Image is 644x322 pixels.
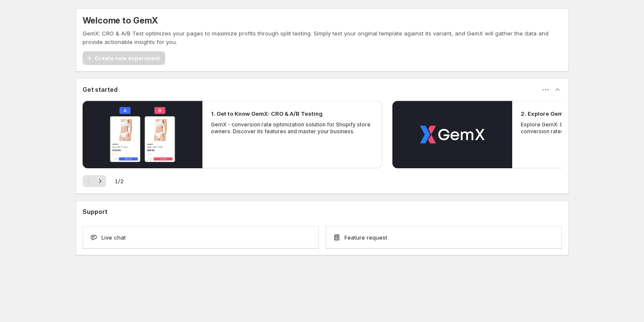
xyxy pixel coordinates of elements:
h3: Get started [83,85,118,94]
nav: Pagination [83,175,106,187]
button: Play video [83,101,202,168]
span: 1 / 2 [115,177,124,185]
p: GemX - conversion rate optimization solution for Shopify store owners. Discover its features and ... [211,121,374,135]
button: Next [94,175,106,187]
h5: Welcome to GemX [83,15,158,26]
h2: 1. Get to Know GemX: CRO & A/B Testing [211,109,323,118]
h3: Support [83,208,107,216]
span: Live chat [101,233,126,242]
span: Feature request [344,233,387,242]
button: Play video [392,101,512,168]
p: GemX: CRO & A/B Test optimizes your pages to maximize profits through split testing. Simply test ... [83,29,562,46]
